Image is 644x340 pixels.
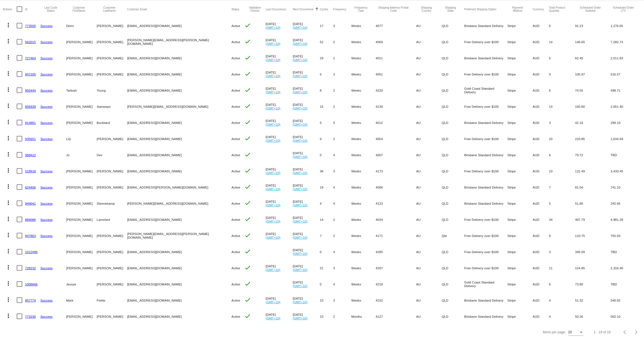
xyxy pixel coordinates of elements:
mat-cell: Steenekamp [97,195,127,211]
mat-cell: 4 [333,179,351,195]
a: 947205 [25,72,36,76]
mat-cell: AU [416,82,442,98]
a: 949041 [25,202,36,205]
mat-cell: [PERSON_NAME] [66,66,97,82]
mat-cell: 3 [549,114,575,131]
mat-cell: 516.57 [611,66,641,82]
mat-cell: Gold Coast Standard Delivery [464,82,507,98]
mat-cell: Buckland [97,114,127,131]
mat-cell: Weeks [351,18,376,34]
mat-cell: 1,634.69 [611,131,641,147]
mat-cell: AUD [533,82,549,98]
mat-cell: Weeks [351,211,376,228]
mat-cell: Stripe [507,82,533,98]
mat-cell: Stripe [507,18,533,34]
mat-cell: [PERSON_NAME][EMAIL_ADDRESS][DOMAIN_NAME] [127,195,231,211]
a: (GMT+10) [293,203,307,207]
mat-cell: AU [416,131,442,147]
mat-cell: [PERSON_NAME] [66,195,97,211]
mat-cell: [DATE] [266,179,293,195]
mat-cell: 34 [549,211,575,228]
mat-cell: [PERSON_NAME] [66,211,97,228]
a: 773505 [25,24,36,28]
mat-cell: 4 [333,195,351,211]
mat-cell: [DATE] [266,98,293,114]
mat-cell: 74.55 [575,82,611,98]
mat-cell: 4,981.29 [611,211,641,228]
button: Change sorting for PaymentMethod.Type [507,6,528,12]
mat-icon: more_vert [5,22,12,28]
mat-cell: 20 [549,131,575,147]
mat-cell: 7 [549,179,575,195]
button: Change sorting for LastOccurrenceUtc [266,8,286,11]
a: (GMT+10) [266,58,280,62]
mat-cell: [PERSON_NAME] [66,98,97,114]
mat-cell: 4130 [376,98,416,114]
mat-icon: more_vert [5,119,12,125]
mat-cell: TBD [611,147,641,163]
mat-cell: 6 [549,18,575,34]
mat-cell: 2 [333,50,351,66]
mat-cell: Jo [66,147,97,163]
mat-cell: AU [416,34,442,50]
mat-cell: Weeks [351,195,376,211]
mat-icon: more_vert [5,54,12,61]
mat-cell: Stripe [507,114,533,131]
mat-cell: AU [416,179,442,195]
mat-cell: 62.45 [575,50,611,66]
mat-cell: Stripe [507,34,533,50]
mat-cell: AU [416,114,442,131]
a: (GMT+10) [293,42,307,45]
mat-cell: 2,511.83 [611,50,641,66]
mat-cell: 299.10 [611,114,641,131]
mat-cell: 10 [549,163,575,179]
mat-cell: 210.85 [575,131,611,147]
mat-icon: more_vert [5,151,12,158]
mat-cell: 3,433.45 [611,163,641,179]
mat-cell: [DATE] [293,147,320,163]
mat-icon: more_vert [5,70,12,77]
a: (GMT+10) [293,139,307,142]
a: (GMT+10) [266,139,280,142]
button: Change sorting for Frequency [333,8,346,11]
mat-cell: 4173 [376,163,416,179]
mat-cell: QLD [442,98,464,114]
mat-cell: QLD [442,82,464,98]
a: 935651 [25,137,36,141]
mat-cell: 91.23 [575,18,611,34]
mat-cell: 160.80 [575,98,611,114]
button: Change sorting for Cycles [320,8,328,11]
mat-cell: [EMAIL_ADDRESS][DOMAIN_NAME] [127,50,231,66]
mat-cell: Lamshed [97,211,127,228]
mat-cell: AU [416,211,442,228]
mat-cell: [EMAIL_ADDRESS][DOMAIN_NAME] [127,66,231,82]
mat-cell: [DATE] [293,82,320,98]
a: Success [40,169,53,173]
mat-cell: Free Delivery over $100 [464,98,507,114]
mat-cell: Free Delivery over $100 [464,131,507,147]
mat-icon: more_vert [5,183,12,190]
mat-cell: AUD [533,195,549,211]
a: (GMT+10) [266,26,280,29]
mat-cell: Weeks [351,98,376,114]
mat-cell: [PERSON_NAME] [97,34,127,50]
mat-cell: QLD [442,131,464,147]
a: Success [40,185,53,189]
mat-cell: Stripe [507,179,533,195]
button: Change sorting for Id [25,8,27,11]
mat-cell: Young [97,82,127,98]
mat-cell: [DATE] [266,114,293,131]
mat-icon: more_vert [5,199,12,206]
mat-cell: Free Delivery over $100 [464,66,507,82]
mat-cell: 4 [333,147,351,163]
mat-cell: [DATE] [266,34,293,50]
mat-cell: [DATE] [293,131,320,147]
mat-cell: 5 [320,114,333,131]
a: 955444 [25,89,36,92]
a: Success [40,121,53,124]
mat-cell: Weeks [351,50,376,66]
a: 562015 [25,40,36,44]
a: (GMT+10) [266,171,280,175]
mat-cell: [DATE] [293,34,320,50]
mat-cell: [DATE] [266,163,293,179]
